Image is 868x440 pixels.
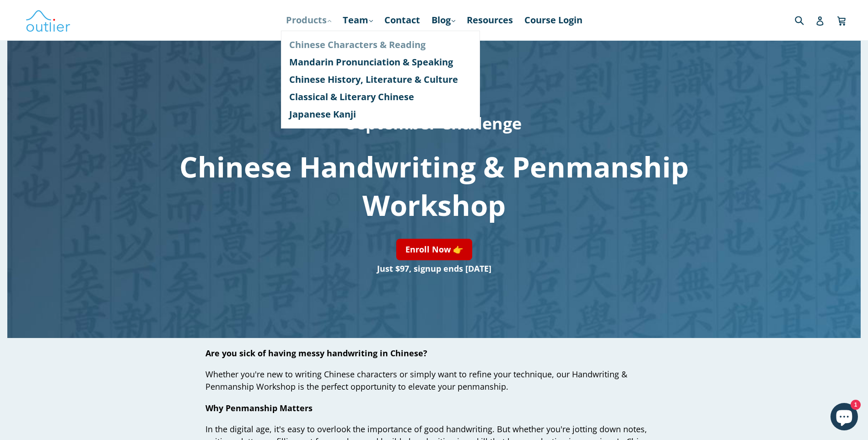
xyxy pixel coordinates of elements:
[427,12,460,28] a: Blog
[205,402,313,413] span: Why Penmanship Matters
[289,71,472,88] a: Chinese History, Literature & Culture
[205,348,427,359] span: Are you sick of having messy handwriting in Chinese?
[135,107,733,140] h2: September Challenge
[135,260,733,277] h3: Just $97, signup ends [DATE]
[380,12,425,28] a: Contact
[520,12,587,28] a: Course Login
[281,12,336,28] a: Products
[828,403,861,433] inbox-online-store-chat: Shopify online store chat
[338,12,377,28] a: Team
[462,12,518,28] a: Resources
[289,36,472,54] a: Chinese Characters & Reading
[289,88,472,106] a: Classical & Literary Chinese
[396,239,472,260] a: Enroll Now 👉
[25,7,71,33] img: Outlier Linguistics
[205,369,627,392] span: Whether you're new to writing Chinese characters or simply want to refine your technique, our Han...
[135,147,733,224] h1: Chinese Handwriting & Penmanship Workshop
[793,11,818,29] input: Search
[289,54,472,71] a: Mandarin Pronunciation & Speaking
[289,106,472,123] a: Japanese Kanji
